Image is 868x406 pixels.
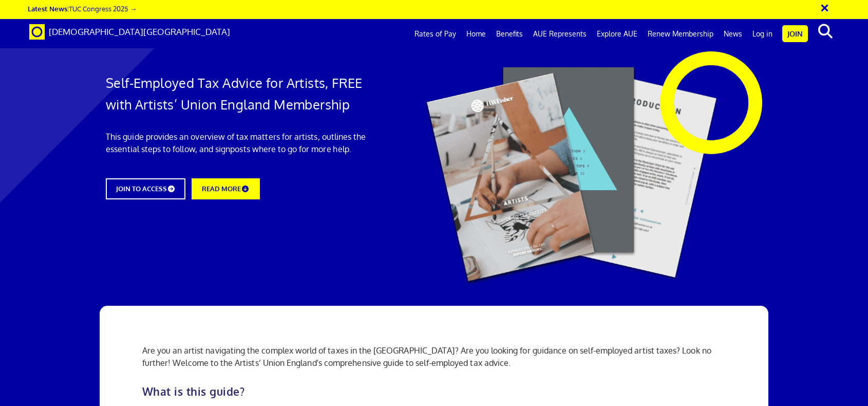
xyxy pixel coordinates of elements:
a: Rates of Pay [409,21,461,47]
a: Renew Membership [643,21,719,47]
a: Log in [747,21,778,47]
a: JOIN TO ACCESS [106,178,185,199]
strong: Latest News: [28,4,69,13]
p: This guide provides an overview of tax matters for artists, outlines the essential steps to follo... [106,131,370,155]
a: Home [461,21,491,47]
p: Are you an artist navigating the complex world of taxes in the [GEOGRAPHIC_DATA]? Are you looking... [142,344,726,369]
a: Latest News:TUC Congress 2025 → [28,4,137,13]
h2: What is this guide? [142,385,726,397]
a: Benefits [491,21,528,47]
h1: Self-Employed Tax Advice for Artists, FREE with Artists’ Union England Membership [106,72,370,115]
a: News [719,21,747,47]
a: Explore AUE [592,21,643,47]
a: Brand [DEMOGRAPHIC_DATA][GEOGRAPHIC_DATA] [22,19,238,45]
a: READ MORE [192,178,259,199]
span: [DEMOGRAPHIC_DATA][GEOGRAPHIC_DATA] [49,26,230,37]
button: search [810,21,841,42]
a: AUE Represents [528,21,592,47]
a: Join [782,25,808,42]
